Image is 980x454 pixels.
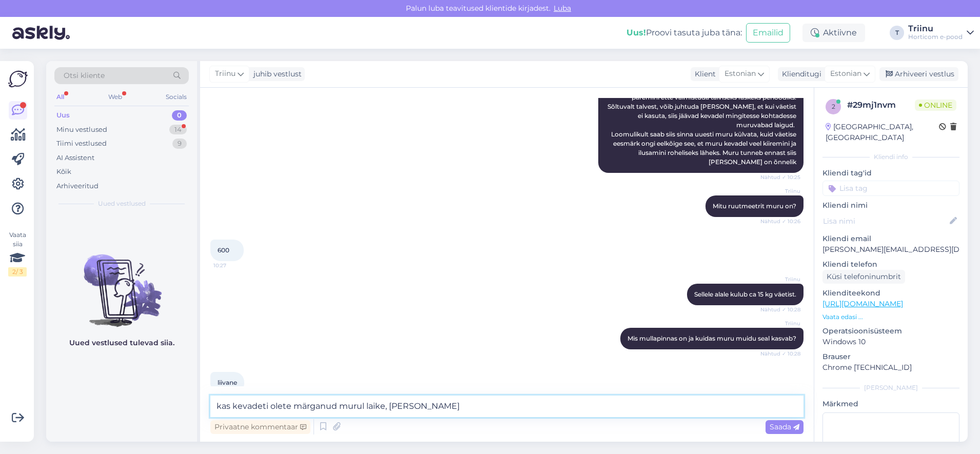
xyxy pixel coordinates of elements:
a: TriinuHorticom e-pood [908,25,974,41]
div: Aktiivne [802,24,865,42]
span: Mis mullapinnas on ja kuidas muru muidu seal kasvab? [628,334,796,342]
div: T [890,26,904,40]
span: Sellele alale kulub ca 15 kg väetist. [694,290,796,298]
button: Emailid [746,23,790,43]
p: Vaata edasi ... [822,312,959,322]
span: Online [915,100,956,111]
a: [URL][DOMAIN_NAME] [822,299,903,308]
span: Uued vestlused [98,199,146,208]
div: AI Assistent [56,153,94,163]
span: 2 [832,103,835,110]
div: Klient [691,69,716,80]
p: Brauser [822,351,959,362]
span: Triinu [215,68,236,80]
span: Triinu [762,187,800,195]
span: Nähtud ✓ 10:26 [760,218,800,225]
span: Nähtud ✓ 10:28 [760,306,800,313]
p: Kliendi nimi [822,200,959,211]
p: Kliendi telefon [822,259,959,270]
input: Lisa nimi [823,215,948,227]
div: Vaata siia [8,230,27,277]
img: Askly Logo [8,69,28,89]
div: Uus [56,110,70,121]
span: Nähtud ✓ 10:28 [760,350,800,358]
div: Socials [164,90,189,104]
div: 14 [169,125,187,135]
div: Privaatne kommentaar [210,420,310,434]
div: Tiimi vestlused [56,139,107,149]
div: Horticom e-pood [908,33,963,41]
div: Web [106,90,124,104]
div: Kliendi info [822,152,959,162]
span: Saada [770,422,799,431]
div: [PERSON_NAME] [822,383,959,392]
p: Uued vestlused tulevad siia. [69,338,174,348]
span: 10:27 [213,262,252,269]
p: Windows 10 [822,337,959,347]
span: Luba [551,4,574,13]
span: Nähtud ✓ 10:25 [760,173,800,181]
div: 9 [172,139,187,149]
div: Arhiveeri vestlus [879,67,958,81]
p: Klienditeekond [822,288,959,299]
span: Triinu [762,275,800,283]
div: Klienditugi [778,69,821,80]
textarea: kas kevadeti olete märganud murul laike, [PERSON_NAME] [210,396,803,417]
div: Proovi tasuta juba täna: [626,27,742,39]
div: All [54,90,66,104]
b: Uus! [626,28,646,37]
p: Kliendi tag'id [822,168,959,179]
input: Lisa tag [822,181,959,196]
p: Operatsioonisüsteem [822,326,959,337]
span: Mitu ruutmeetrit muru on? [713,202,796,210]
div: Minu vestlused [56,125,107,135]
div: Küsi telefoninumbrit [822,270,905,284]
div: # 29mj1nvm [847,99,915,111]
p: [PERSON_NAME][EMAIL_ADDRESS][DOMAIN_NAME] [822,244,959,255]
span: Triinu [762,320,800,327]
p: Kliendi email [822,233,959,244]
span: liivane [218,379,237,386]
div: juhib vestlust [249,69,302,80]
div: Kõik [56,167,71,177]
span: 600 [218,246,229,254]
p: Chrome [TECHNICAL_ID] [822,362,959,373]
span: Otsi kliente [64,70,105,81]
div: 0 [172,110,187,121]
span: Estonian [830,68,861,80]
span: Estonian [724,68,756,80]
p: Märkmed [822,399,959,409]
div: [GEOGRAPHIC_DATA], [GEOGRAPHIC_DATA] [826,122,939,143]
div: Triinu [908,25,963,33]
img: No chats [46,236,197,328]
div: 2 / 3 [8,267,27,277]
div: Arhiveeritud [56,181,99,191]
